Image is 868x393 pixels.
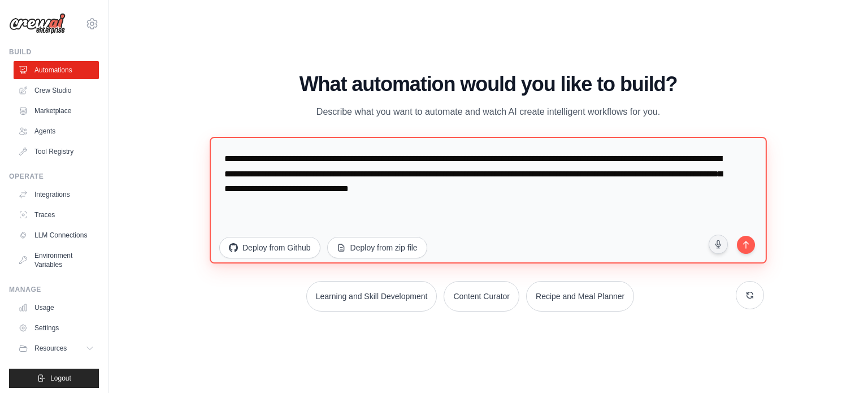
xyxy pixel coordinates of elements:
[50,374,71,383] span: Logout
[811,339,868,393] iframe: Chat Widget
[14,81,99,100] a: Crew Studio
[9,285,99,294] div: Manage
[14,226,99,244] a: LLM Connections
[14,339,99,357] button: Resources
[14,206,99,224] a: Traces
[306,281,437,312] button: Learning and Skill Development
[14,319,99,337] a: Settings
[9,47,99,57] div: Build
[14,102,99,120] a: Marketplace
[9,369,99,388] button: Logout
[14,142,99,161] a: Tool Registry
[14,122,99,140] a: Agents
[9,13,66,34] img: Logo
[219,237,320,258] button: Deploy from Github
[526,281,634,312] button: Recipe and Meal Planner
[14,61,99,79] a: Automations
[444,281,519,312] button: Content Curator
[14,299,99,317] a: Usage
[298,105,678,119] p: Describe what you want to automate and watch AI create intelligent workflows for you.
[327,237,427,258] button: Deploy from zip file
[9,172,99,181] div: Operate
[14,185,99,204] a: Integrations
[14,247,99,274] a: Environment Variables
[34,344,67,353] span: Resources
[811,339,868,393] div: Widget chat
[212,73,764,96] h1: What automation would you like to build?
